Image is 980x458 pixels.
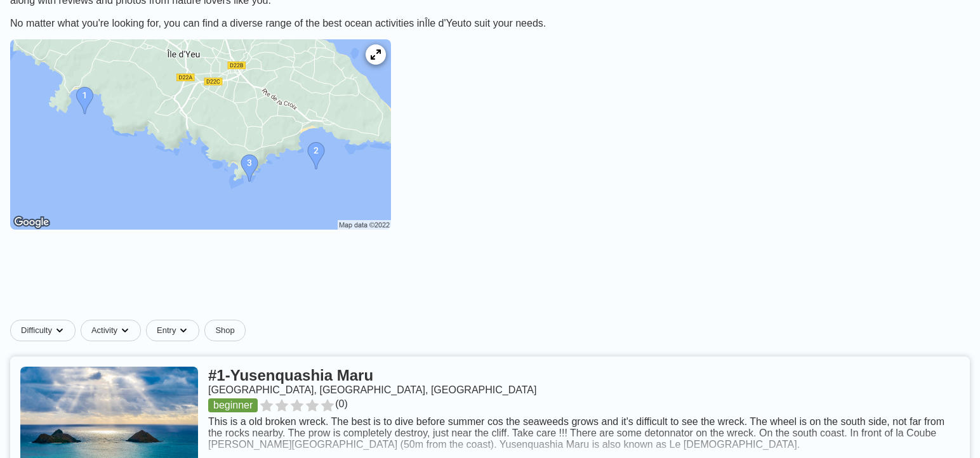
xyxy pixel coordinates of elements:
img: Île d'Yeu dive site map [10,39,391,230]
button: Difficultydropdown caret [10,320,81,341]
img: dropdown caret [120,325,130,336]
a: Shop [204,320,245,341]
img: dropdown caret [178,325,189,336]
button: Entrydropdown caret [146,320,204,341]
span: Entry [157,325,176,336]
span: Activity [91,325,117,336]
span: Difficulty [21,325,52,336]
button: Activitydropdown caret [81,320,146,341]
img: dropdown caret [55,325,65,336]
